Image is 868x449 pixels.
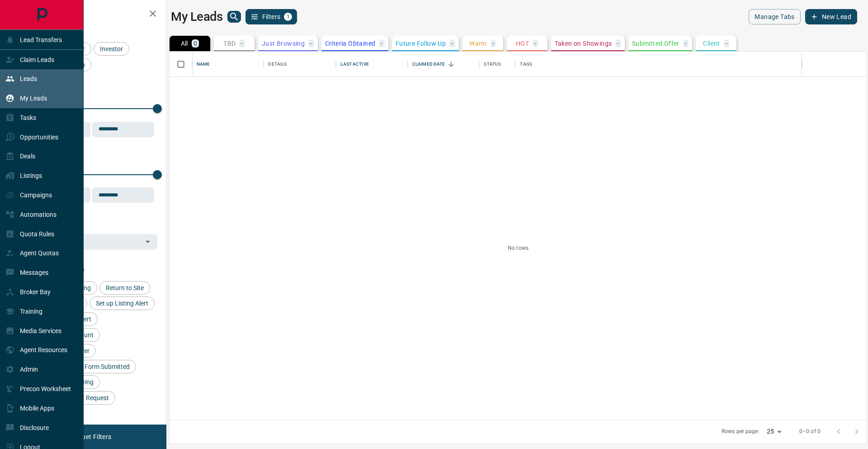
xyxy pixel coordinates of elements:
div: Claimed Date [412,52,445,77]
p: HOT [516,40,529,47]
p: All [181,40,188,47]
div: Tags [515,52,802,77]
button: Open [142,235,154,248]
div: Details [264,52,336,77]
button: Filters1 [245,9,297,24]
p: 0–0 of 0 [799,428,821,435]
h2: Filters [29,9,157,20]
p: Criteria Obtained [325,40,376,47]
p: Rows per page: [722,428,759,435]
h1: My Leads [171,10,223,24]
div: Last Active [336,52,407,77]
div: Last Active [340,52,368,77]
p: - [241,40,243,47]
p: Client [703,40,720,47]
p: Taken on Showings [555,40,612,47]
div: Claimed Date [408,52,479,77]
button: Sort [445,58,458,71]
p: Warm [469,40,487,47]
span: 1 [285,14,291,20]
button: search button [227,11,241,23]
span: Investor [97,45,126,53]
div: Investor [94,42,129,56]
p: - [685,40,687,47]
p: 0 [193,40,197,47]
div: Status [484,52,501,77]
p: TBD [223,40,236,47]
button: New Lead [805,9,857,24]
button: Manage Tabs [749,9,800,24]
div: Return to Site [99,281,150,295]
p: Just Browsing [262,40,305,47]
div: Tags [520,52,532,77]
div: Name [192,52,264,77]
p: - [381,40,382,47]
button: Reset Filters [69,429,117,444]
div: 25 [763,425,785,438]
p: Future Follow Up [396,40,446,47]
div: Name [197,52,210,77]
div: Set up Listing Alert [90,296,155,310]
p: - [534,40,536,47]
p: - [726,40,727,47]
span: Set up Listing Alert [93,300,151,307]
div: Status [479,52,515,77]
p: Submitted Offer [632,40,679,47]
div: Details [268,52,287,77]
p: - [451,40,453,47]
p: - [492,40,494,47]
p: - [617,40,619,47]
span: Return to Site [103,284,147,291]
p: - [310,40,312,47]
